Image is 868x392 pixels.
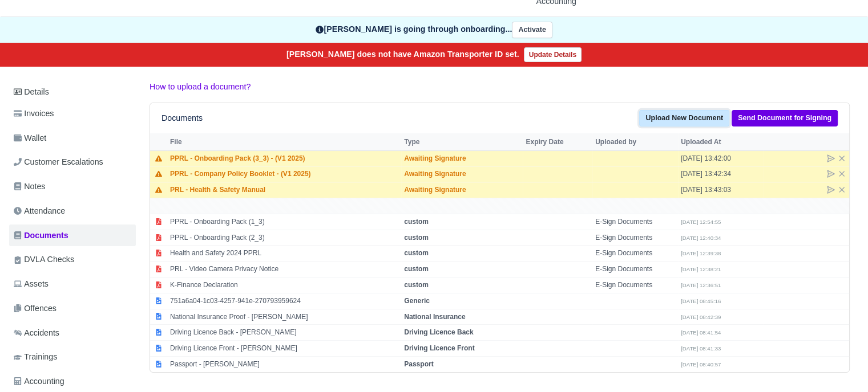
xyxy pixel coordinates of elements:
[523,133,592,150] th: Expiry Date
[9,200,136,222] a: Attendance
[681,250,721,256] small: [DATE] 12:39:38
[9,103,136,125] a: Invoices
[167,150,401,166] td: PPRL - Onboarding Pack (3_3) - (V1 2025)
[592,262,678,277] td: E-Sign Documents
[9,224,136,247] a: Documents
[592,230,678,246] td: E-Sign Documents
[9,248,136,271] a: DVLA Checks
[639,110,729,126] a: Upload New Document
[681,235,721,241] small: [DATE] 12:40:34
[167,230,401,246] td: PPRL - Onboarding Pack (2_3)
[167,341,401,357] td: Driving Licence Front - [PERSON_NAME]
[9,151,136,173] a: Customer Escalations
[592,277,678,293] td: E-Sign Documents
[150,82,251,91] a: How to upload a document?
[401,182,523,198] td: Awaiting Signature
[167,277,401,293] td: K-Finance Declaration
[592,133,678,150] th: Uploaded by
[9,81,136,103] a: Details
[404,218,429,226] strong: custom
[167,214,401,230] td: PPRL - Onboarding Pack (1_3)
[678,166,764,182] td: [DATE] 13:42:34
[592,214,678,230] td: E-Sign Documents
[681,282,721,288] small: [DATE] 12:36:51
[14,132,46,145] span: Wallet
[401,133,523,150] th: Type
[14,350,57,364] span: Trainings
[404,249,429,257] strong: custom
[681,361,721,367] small: [DATE] 08:40:57
[167,357,401,372] td: Passport - [PERSON_NAME]
[732,110,838,126] a: Send Document for Signing
[167,262,401,277] td: PRL - Video Camera Privacy Notice
[681,219,721,225] small: [DATE] 12:54:55
[404,328,473,336] strong: Driving Licence Back
[678,133,764,150] th: Uploaded At
[678,182,764,198] td: [DATE] 13:43:03
[14,205,65,218] span: Attendance
[401,150,523,166] td: Awaiting Signature
[167,293,401,309] td: 751a6a04-1c03-4257-941e-270793959624
[512,22,552,38] button: Activate
[678,150,764,166] td: [DATE] 13:42:00
[404,313,465,321] strong: National Insurance
[9,297,136,320] a: Offences
[9,273,136,295] a: Assets
[681,314,721,320] small: [DATE] 08:42:39
[14,326,59,340] span: Accidents
[14,277,49,291] span: Assets
[404,234,429,242] strong: custom
[404,297,430,305] strong: Generic
[592,246,678,262] td: E-Sign Documents
[14,253,74,266] span: DVLA Checks
[9,127,136,149] a: Wallet
[404,265,429,273] strong: custom
[9,346,136,368] a: Trainings
[681,345,721,352] small: [DATE] 08:41:33
[681,266,721,272] small: [DATE] 12:38:21
[167,246,401,262] td: Health and Safety 2024 PPRL
[162,113,203,123] h6: Documents
[681,329,721,336] small: [DATE] 08:41:54
[401,166,523,182] td: Awaiting Signature
[9,175,136,198] a: Notes
[404,281,429,289] strong: custom
[14,302,56,315] span: Offences
[167,325,401,341] td: Driving Licence Back - [PERSON_NAME]
[167,309,401,325] td: National Insurance Proof - [PERSON_NAME]
[404,344,474,352] strong: Driving Licence Front
[681,298,721,304] small: [DATE] 08:45:16
[14,180,45,193] span: Notes
[14,229,68,242] span: Documents
[9,322,136,344] a: Accidents
[167,182,401,198] td: PRL - Health & Safety Manual
[404,360,433,368] strong: Passport
[14,156,103,169] span: Customer Escalations
[167,133,401,150] th: File
[524,47,582,62] a: Update Details
[14,107,54,120] span: Invoices
[167,166,401,182] td: PPRL - Company Policy Booklet - (V1 2025)
[811,337,868,392] iframe: Chat Widget
[14,375,64,388] span: Accounting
